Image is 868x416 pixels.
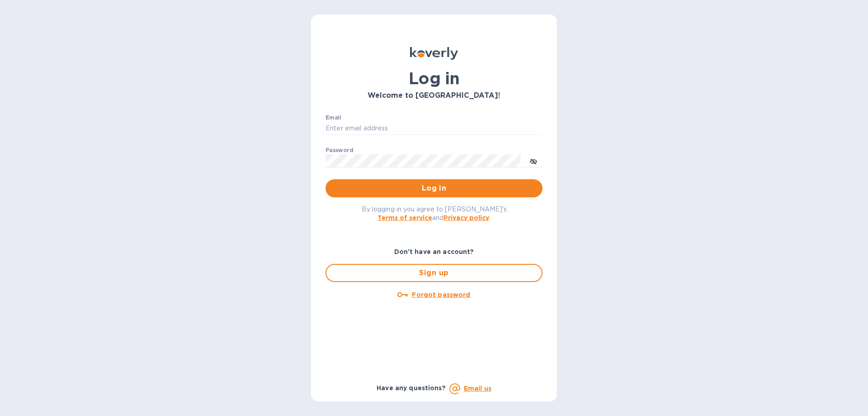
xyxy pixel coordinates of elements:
[394,248,474,255] b: Don't have an account?
[325,69,542,88] h1: Log in
[410,47,458,60] img: Koverly
[362,206,507,221] span: By logging in you agree to [PERSON_NAME]'s and .
[325,264,542,282] button: Sign up
[333,183,535,194] span: Log in
[325,115,341,120] label: Email
[325,179,542,197] button: Log in
[325,148,353,153] label: Password
[412,291,470,298] u: Forgot password
[325,122,542,135] input: Enter email address
[524,152,542,170] button: toggle password visibility
[377,214,432,221] a: Terms of service
[464,385,491,392] a: Email us
[334,268,534,278] span: Sign up
[325,91,542,100] h3: Welcome to [GEOGRAPHIC_DATA]!
[443,214,489,221] a: Privacy policy
[377,384,446,392] b: Have any questions?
